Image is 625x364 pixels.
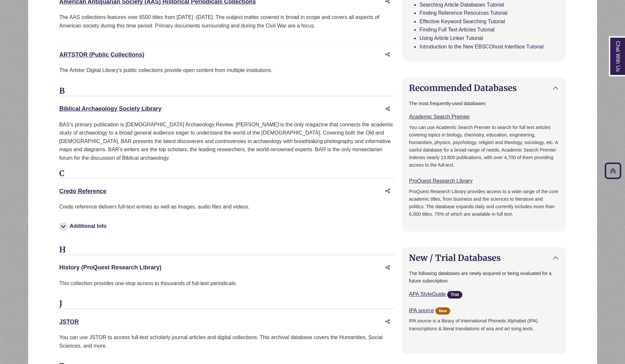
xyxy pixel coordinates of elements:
[435,307,450,315] span: New
[59,333,394,350] p: You can use JSTOR to access full-text scholarly journal articles and digital collections. This ar...
[402,247,565,268] button: New / Trial Databases
[59,203,394,211] p: Credo reference delivers full-text entries as well as images, audio files and videos.
[409,188,559,218] p: ProQuest Research Library provides access to a wide range of the core academic titles, from busin...
[381,262,394,274] button: Share this database
[59,105,161,112] a: Biblical Archaeology Society Library
[409,270,559,285] p: The following databases are newly acquired or being evaluated for a future subscription.
[409,114,470,119] a: Academic Search Premier
[381,316,394,328] button: Share this database
[59,188,106,194] a: Credo Reference
[59,51,144,58] a: ARTSTOR (Public Collections)
[602,166,623,175] a: Back to Top
[381,185,394,197] button: Share this database
[59,299,394,309] h3: J
[419,19,505,24] a: Effective Keyword Searching Tutorial
[381,48,394,61] button: Share this database
[409,100,559,107] p: The most frequently-used databases
[419,10,507,16] a: Finding Reference Resources Tutorial
[409,178,472,184] a: ProQuest Research Library
[59,264,161,271] a: History (ProQuest Research Library)
[59,318,79,325] a: JSTOR
[447,291,462,299] span: Trial
[59,279,394,288] p: This collection provides one-stop access to thousands of full-text periodicals.
[59,120,394,162] div: BAS’s primary publication is [DEMOGRAPHIC_DATA] Archaeology Review. [PERSON_NAME] is the only mag...
[419,44,543,49] a: Introduction to the New EBSCOhost Interface Tutorial
[419,35,483,41] a: Using Article Linker Tutorial
[59,222,108,231] button: Additional Info
[409,317,559,340] p: IPA source is a library of International Phonetic Alphabet (IPA) transcriptions & literal transla...
[381,103,394,115] button: Share this database
[419,2,504,8] a: Searching Article Databases Tutorial
[59,86,394,96] h3: B
[409,308,434,313] a: IPA source
[59,245,394,255] h3: H
[419,27,494,32] a: Finding Full Text Articles Tutorial
[59,169,394,179] h3: C
[409,124,559,169] p: You can use Academic Search Premier to search for full text articles covering topics in biology, ...
[59,13,394,30] p: The AAS collections features over 6500 titles from [DATE] -[DATE]. The subject matter covered is ...
[59,66,394,75] p: The Artstor Digital Library's public collections provide open content from multiple institutions.
[409,291,446,297] a: APA StyleGuide
[402,78,565,98] button: Recommended Databases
